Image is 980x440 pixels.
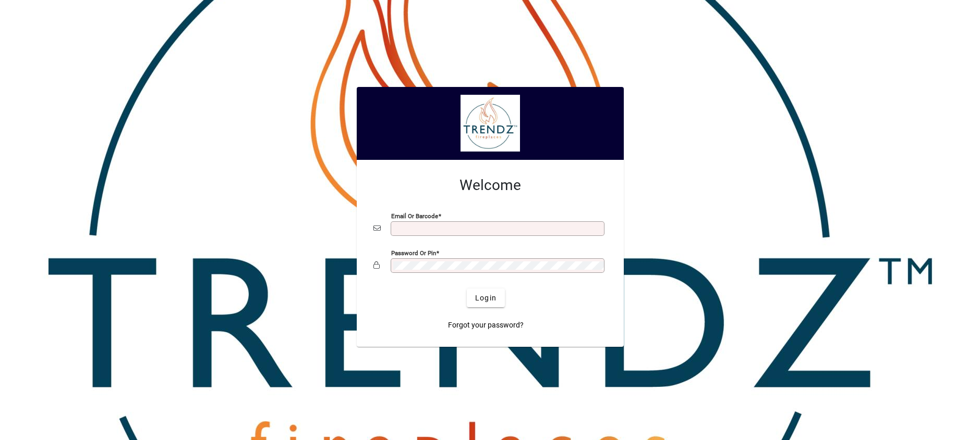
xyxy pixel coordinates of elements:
a: Forgot your password? [444,316,528,334]
mat-label: Email or Barcode [391,212,438,220]
span: Login [475,293,497,304]
h2: Welcome [373,177,607,194]
mat-label: Password or Pin [391,249,436,257]
span: Forgot your password? [448,320,524,331]
button: Login [467,288,505,307]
